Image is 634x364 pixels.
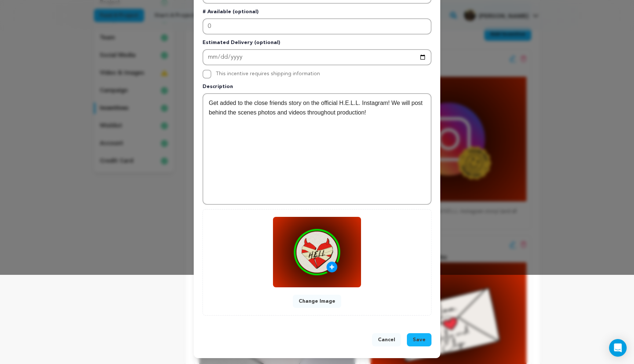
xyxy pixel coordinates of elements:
button: Cancel [372,333,401,346]
p: # Available (optional) [203,8,431,18]
p: Get added to the close friends story on the official H.E.L.L. Instagram! We will post behind the ... [209,98,425,117]
button: Save [407,333,431,346]
div: Open Intercom Messenger [609,339,627,357]
p: Description [203,83,431,93]
p: Estimated Delivery (optional) [203,39,431,49]
input: Enter number available [203,18,431,34]
input: Enter Estimated Delivery [203,49,431,65]
span: Save [413,336,426,343]
label: This incentive requires shipping information [216,71,320,76]
button: Change Image [293,295,341,308]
